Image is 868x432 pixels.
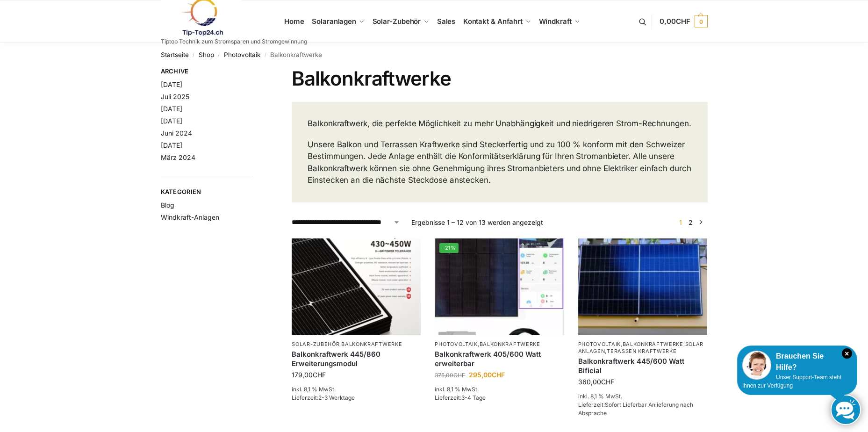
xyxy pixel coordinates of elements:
[435,350,564,368] a: Balkonkraftwerk 405/600 Watt erweiterbar
[313,371,326,379] span: CHF
[161,153,195,161] a: März 2024
[695,15,708,28] span: 0
[161,80,182,88] a: [DATE]
[292,371,326,379] bdi: 179,00
[842,348,852,359] i: Schließen
[437,17,456,26] span: Sales
[435,341,477,347] a: Photovoltaik
[677,218,684,226] span: Seite 1
[578,341,704,354] a: Solaranlagen
[308,0,368,43] a: Solaranlagen
[674,217,707,227] nav: Produkt-Seitennummerierung
[578,378,614,386] bdi: 360,00
[492,371,505,379] span: CHF
[292,238,421,335] img: Balkonkraftwerk 445/860 Erweiterungsmodul
[312,17,356,26] span: Solaranlagen
[435,238,564,335] img: Steckerfertig Plug & Play mit 410 Watt
[318,394,355,401] span: 2-3 Werktage
[435,394,486,401] span: Lieferzeit:
[660,7,707,36] a: 0,00CHF 0
[686,218,695,226] a: Seite 2
[601,378,614,386] span: CHF
[578,392,707,401] p: inkl. 8,1 % MwSt.
[435,385,564,394] p: inkl. 8,1 % MwSt.
[742,351,771,380] img: Customer service
[292,341,339,347] a: Solar-Zubehör
[578,341,621,347] a: Photovoltaik
[539,17,572,26] span: Windkraft
[607,348,676,354] a: Terassen Kraftwerke
[161,141,182,149] a: [DATE]
[161,105,182,113] a: [DATE]
[292,385,421,394] p: inkl. 8,1 % MwSt.
[161,213,219,221] a: Windkraft-Anlagen
[660,17,690,26] span: 0,00
[292,394,355,401] span: Lieferzeit:
[435,372,465,379] bdi: 375,00
[368,0,433,43] a: Solar-Zubehör
[453,372,465,379] span: CHF
[535,0,584,43] a: Windkraft
[469,371,505,379] bdi: 295,00
[463,17,523,26] span: Kontakt & Anfahrt
[292,350,421,368] a: Balkonkraftwerk 445/860 Erweiterungsmodul
[697,217,704,227] a: →
[189,51,199,59] span: /
[161,51,189,58] a: Startseite
[435,341,564,348] p: ,
[161,93,189,101] a: Juli 2025
[308,118,691,130] p: Balkonkraftwerk, die perfekte Möglichkeit zu mehr Unabhängigkeit und niedrigeren Strom-Rechnungen.
[161,129,192,137] a: Juni 2024
[224,51,260,58] a: Photovoltaik
[623,341,683,347] a: Balkonkraftwerke
[373,17,421,26] span: Solar-Zubehör
[161,187,254,197] span: Kategorien
[480,341,540,347] a: Balkonkraftwerke
[578,341,707,355] p: , , ,
[578,357,707,375] a: Balkonkraftwerk 445/600 Watt Bificial
[161,201,174,209] a: Blog
[411,217,543,227] p: Ergebnisse 1 – 12 von 13 werden angezeigt
[253,67,259,78] button: Close filters
[161,67,254,76] span: Archive
[292,67,707,90] h1: Balkonkraftwerke
[260,51,270,59] span: /
[292,217,400,227] select: Shop-Reihenfolge
[578,238,707,335] img: Solaranlage für den kleinen Balkon
[292,341,421,348] p: ,
[461,394,486,401] span: 3-4 Tage
[578,401,693,417] span: Sofort Lieferbar Anlieferung nach Absprache
[161,43,708,67] nav: Breadcrumb
[742,374,841,389] span: Unser Support-Team steht Ihnen zur Verfügung
[676,17,690,26] span: CHF
[459,0,535,43] a: Kontakt & Anfahrt
[214,51,224,59] span: /
[578,401,693,417] span: Lieferzeit:
[341,341,402,347] a: Balkonkraftwerke
[435,238,564,335] a: -21%Steckerfertig Plug & Play mit 410 Watt
[161,39,307,44] p: Tiptop Technik zum Stromsparen und Stromgewinnung
[308,139,691,187] p: Unsere Balkon und Terrassen Kraftwerke sind Steckerfertig und zu 100 % konform mit den Schweizer ...
[199,51,214,58] a: Shop
[433,0,459,43] a: Sales
[742,351,852,373] div: Brauchen Sie Hilfe?
[161,117,182,125] a: [DATE]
